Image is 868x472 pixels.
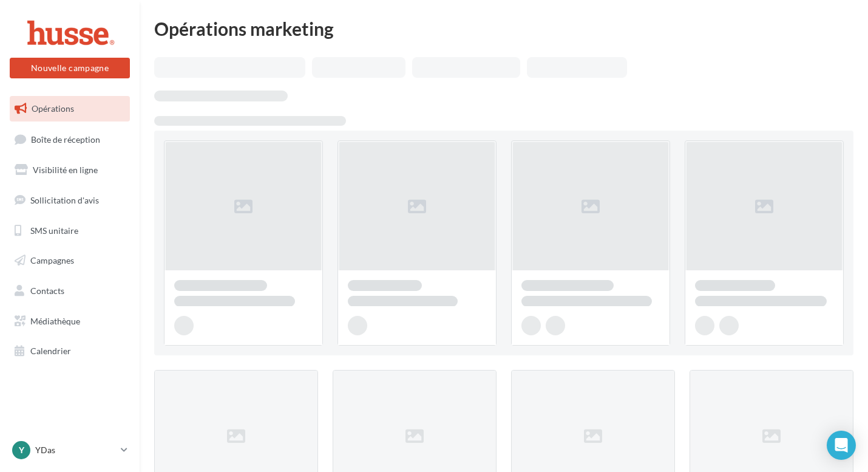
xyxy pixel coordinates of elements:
a: Calendrier [7,338,132,364]
span: Visibilité en ligne [33,165,98,175]
a: Opérations [7,96,132,121]
span: Sollicitation d'avis [30,195,99,205]
a: Campagnes [7,248,132,273]
span: Calendrier [30,346,71,356]
a: Sollicitation d'avis [7,188,132,213]
a: Contacts [7,278,132,304]
span: Médiathèque [30,316,80,326]
div: Opérations marketing [154,19,853,38]
a: Visibilité en ligne [7,157,132,183]
span: Contacts [30,286,64,296]
span: Boîte de réception [31,134,100,144]
button: Nouvelle campagne [10,58,130,78]
a: Y YDas [10,439,130,462]
div: Open Intercom Messenger [827,431,856,460]
a: Médiathèque [7,309,132,334]
a: Boîte de réception [7,126,132,152]
span: Campagnes [30,255,74,265]
span: SMS unitaire [30,225,78,235]
span: Opérations [32,103,74,114]
span: Y [19,444,24,456]
p: YDas [35,444,116,456]
a: SMS unitaire [7,218,132,244]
